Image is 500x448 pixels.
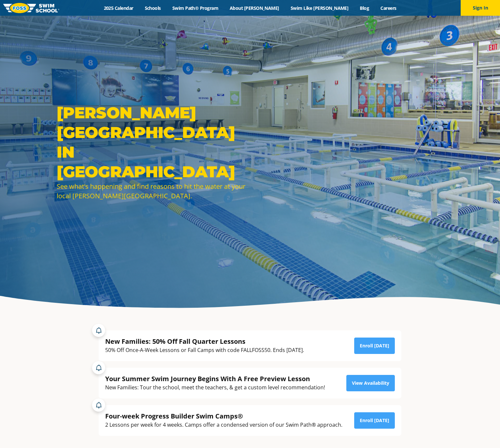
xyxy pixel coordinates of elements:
[3,3,59,13] img: FOSS Swim School Logo
[105,412,342,420] div: Four-week Progress Builder Swim Camps®
[105,420,342,429] div: 2 Lessons per week for 4 weeks. Camps offer a condensed version of our Swim Path® approach.
[354,338,395,354] a: Enroll [DATE]
[354,5,375,11] a: Blog
[166,5,224,11] a: Swim Path® Program
[105,374,325,383] div: Your Summer Swim Journey Begins With A Free Preview Lesson
[139,5,166,11] a: Schools
[354,412,395,429] a: Enroll [DATE]
[57,182,247,201] div: See what’s happening and find reasons to hit the water at your local [PERSON_NAME][GEOGRAPHIC_DATA].
[285,5,354,11] a: Swim Like [PERSON_NAME]
[105,337,304,346] div: New Families: 50% Off Fall Quarter Lessons
[224,5,285,11] a: About [PERSON_NAME]
[346,375,395,391] a: View Availability
[57,103,247,182] h1: [PERSON_NAME][GEOGRAPHIC_DATA] in [GEOGRAPHIC_DATA]
[98,5,139,11] a: 2025 Calendar
[375,5,402,11] a: Careers
[105,346,304,355] div: 50% Off Once-A-Week Lessons or Fall Camps with code FALLFOSS50. Ends [DATE].
[105,383,325,392] div: New Families: Tour the school, meet the teachers, & get a custom level recommendation!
